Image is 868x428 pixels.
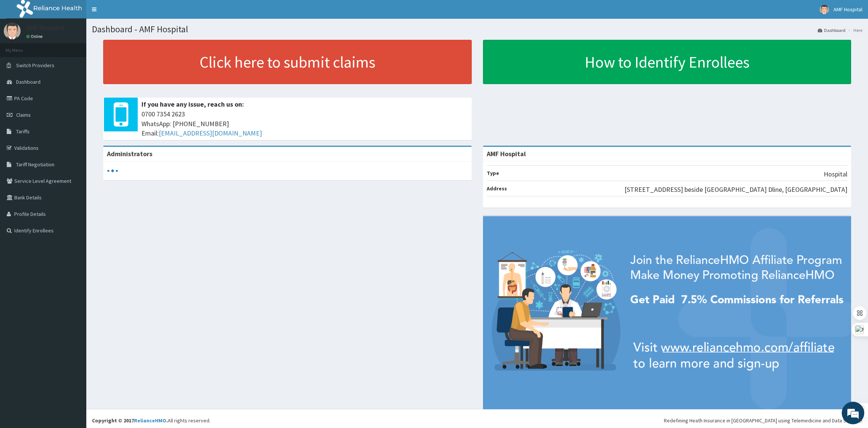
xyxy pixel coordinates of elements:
svg: audio-loading [107,165,118,176]
span: 0700 7354 2623 WhatsApp: [PHONE_NUMBER] Email: [141,109,468,138]
b: Address [487,185,507,192]
img: User Image [820,5,829,14]
b: Type [487,170,499,176]
span: Dashboard [16,78,41,85]
p: [STREET_ADDRESS] beside [GEOGRAPHIC_DATA] Dline, [GEOGRAPHIC_DATA] [624,185,847,194]
span: Switch Providers [16,62,54,69]
li: Here [846,27,862,33]
a: How to Identify Enrollees [483,40,851,84]
span: Claims [16,112,31,118]
strong: Copyright © 2017 . [92,417,168,424]
a: RelianceHMO [134,417,166,424]
span: Tariff Negotiation [16,161,54,168]
b: Administrators [107,149,152,158]
img: User Image [4,23,21,39]
div: Redefining Heath Insurance in [GEOGRAPHIC_DATA] using Telemedicine and Data Science! [664,417,862,424]
a: Online [26,34,44,39]
b: If you have any issue, reach us on: [141,100,244,109]
span: Tariffs [16,128,30,135]
p: Hospital [824,169,847,179]
strong: AMF Hospital [487,149,526,158]
a: Dashboard [818,27,845,33]
a: Click here to submit claims [103,40,472,84]
img: provider-team-banner.png [483,216,851,409]
a: [EMAIL_ADDRESS][DOMAIN_NAME] [159,129,262,137]
h1: Dashboard - AMF Hospital [92,24,862,34]
span: AMF Hospital [833,6,862,13]
p: AMF Hospital [26,24,64,31]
